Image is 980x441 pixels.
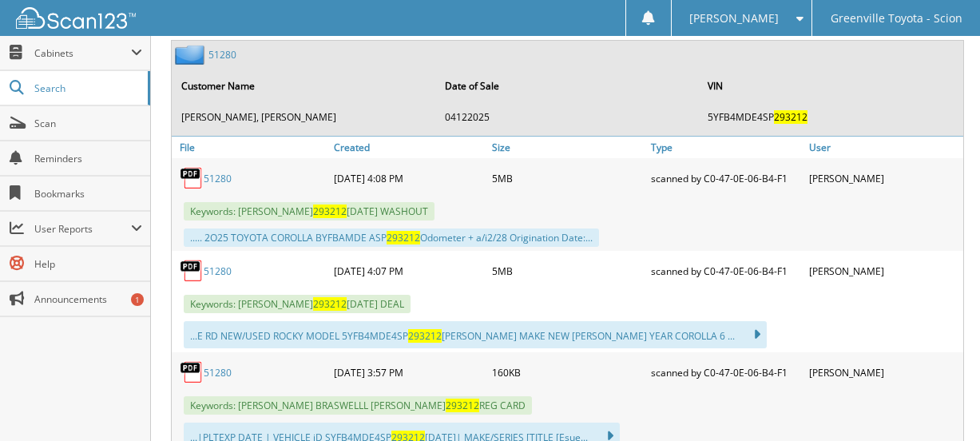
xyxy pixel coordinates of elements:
[805,356,963,388] div: [PERSON_NAME]
[700,104,962,130] td: 5YFB4MDE4SP
[805,162,963,194] div: [PERSON_NAME]
[689,14,779,23] span: [PERSON_NAME]
[330,162,488,194] div: [DATE] 4:08 PM
[34,117,142,130] span: Scan
[173,70,435,102] th: Customer Name
[647,137,805,158] a: Type
[180,166,204,190] img: PDF.png
[173,104,435,130] td: [PERSON_NAME], [PERSON_NAME]
[16,7,136,29] img: scan123-logo-white.svg
[204,172,232,185] a: 51280
[387,231,420,244] span: 293212
[330,356,488,388] div: [DATE] 3:57 PM
[34,292,142,306] span: Announcements
[184,228,599,247] div: ..... 2O25 TOYOTA COROLLA BYFBAMDE ASP Odometer + a/i2/28 Origination Date:...
[805,255,963,287] div: [PERSON_NAME]
[700,70,962,102] th: VIN
[437,70,699,102] th: Date of Sale
[175,45,208,65] img: folder2.png
[180,360,204,384] img: PDF.png
[204,366,232,379] a: 51280
[831,14,962,23] span: Greenville Toyota - Scion
[488,137,646,158] a: Size
[180,259,204,283] img: PDF.png
[647,162,805,194] div: scanned by C0-47-0E-06-B4-F1
[647,356,805,388] div: scanned by C0-47-0E-06-B4-F1
[34,46,131,60] span: Cabinets
[330,137,488,158] a: Created
[34,257,142,271] span: Help
[488,162,646,194] div: 5MB
[330,255,488,287] div: [DATE] 4:07 PM
[208,48,236,62] a: 51280
[34,222,131,236] span: User Reports
[805,137,963,158] a: User
[184,321,767,348] div: ...E RD NEW/USED ROCKY MODEL 5YFB4MDE4SP [PERSON_NAME] MAKE NEW [PERSON_NAME] YEAR COROLLA 6 ...
[313,297,347,311] span: 293212
[900,364,980,441] iframe: Chat Widget
[184,202,434,220] span: Keywords: [PERSON_NAME] [DATE] WASHOUT
[408,329,442,343] span: 293212
[313,205,347,218] span: 293212
[34,152,142,165] span: Reminders
[774,110,807,124] span: 293212
[131,293,144,306] div: 1
[172,137,330,158] a: File
[184,295,411,313] span: Keywords: [PERSON_NAME] [DATE] DEAL
[184,396,532,415] span: Keywords: [PERSON_NAME] BRASWELLL [PERSON_NAME] REG CARD
[34,187,142,201] span: Bookmarks
[647,255,805,287] div: scanned by C0-47-0E-06-B4-F1
[446,399,479,412] span: 293212
[204,264,232,278] a: 51280
[34,81,140,95] span: Search
[488,356,646,388] div: 160KB
[488,255,646,287] div: 5MB
[437,104,699,130] td: 04122025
